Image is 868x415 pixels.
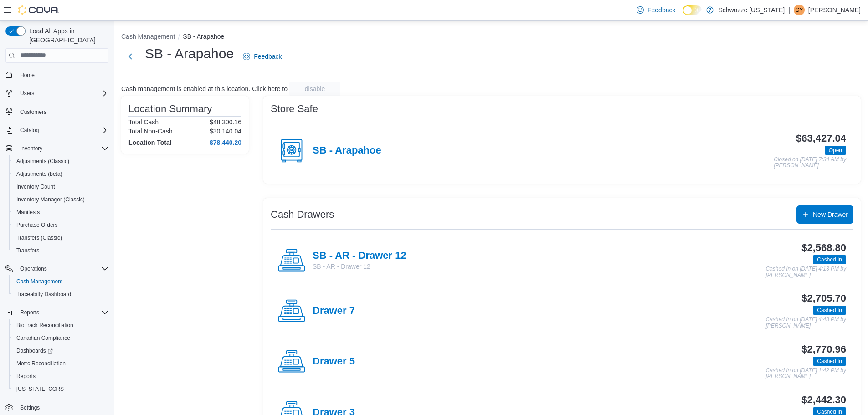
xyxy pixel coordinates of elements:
[9,231,112,244] button: Transfers (Classic)
[16,70,38,81] a: Home
[16,88,108,99] span: Users
[254,52,282,61] span: Feedback
[16,291,71,298] span: Traceabilty Dashboard
[16,307,108,318] span: Reports
[16,209,40,216] span: Manifests
[13,333,108,343] span: Canadian Compliance
[16,125,108,136] span: Catalog
[13,345,56,356] a: Dashboards
[16,143,108,154] span: Inventory
[817,256,842,264] span: Cashed In
[13,320,77,331] a: BioTrack Reconciliation
[210,128,241,135] p: $30,140.04
[13,169,66,179] a: Adjustments (beta)
[813,306,846,315] span: Cashed In
[16,234,62,241] span: Transfers (Classic)
[16,170,62,178] span: Adjustments (beta)
[20,127,39,134] span: Catalog
[313,145,381,157] h4: SB - Arapahoe
[765,317,846,329] p: Cashed In on [DATE] 4:43 PM by [PERSON_NAME]
[9,206,112,219] button: Manifests
[9,319,112,332] button: BioTrack Reconciliation
[16,158,69,165] span: Adjustments (Classic)
[9,180,112,193] button: Inventory Count
[808,5,861,15] p: [PERSON_NAME]
[183,33,224,40] button: SB - Arapahoe
[13,232,108,243] span: Transfers (Classic)
[16,347,53,354] span: Dashboards
[289,82,340,96] button: disable
[145,45,234,63] h1: SB - Arapahoe
[9,193,112,206] button: Inventory Manager (Classic)
[813,210,848,219] span: New Drawer
[16,322,73,329] span: BioTrack Reconciliation
[210,139,241,146] h4: $78,440.20
[13,371,39,382] a: Reports
[20,404,40,411] span: Settings
[13,333,74,343] a: Canadian Compliance
[829,146,842,154] span: Open
[128,128,173,135] h6: Total Non-Cash
[2,142,112,155] button: Inventory
[633,1,679,19] a: Feedback
[13,207,108,218] span: Manifests
[16,278,62,285] span: Cash Management
[9,168,112,180] button: Adjustments (beta)
[16,247,39,254] span: Transfers
[2,124,112,137] button: Catalog
[765,266,846,278] p: Cashed In on [DATE] 4:13 PM by [PERSON_NAME]
[9,357,112,370] button: Metrc Reconciliation
[16,69,108,81] span: Home
[9,288,112,301] button: Traceabilty Dashboard
[16,107,50,118] a: Customers
[2,262,112,275] button: Operations
[313,250,406,262] h4: SB - AR - Drawer 12
[16,88,38,99] button: Users
[16,402,43,413] a: Settings
[813,255,846,264] span: Cashed In
[2,105,112,118] button: Customers
[9,155,112,168] button: Adjustments (Classic)
[817,306,842,314] span: Cashed In
[13,276,66,287] a: Cash Management
[825,146,846,155] span: Open
[13,232,66,243] a: Transfers (Classic)
[9,383,112,395] button: [US_STATE] CCRS
[13,276,108,287] span: Cash Management
[313,356,355,368] h4: Drawer 5
[128,139,172,146] h4: Location Total
[16,385,64,393] span: [US_STATE] CCRS
[210,118,241,126] p: $48,300.16
[817,357,842,365] span: Cashed In
[718,5,785,15] p: Schwazze [US_STATE]
[9,332,112,344] button: Canadian Compliance
[239,47,285,66] a: Feedback
[13,320,108,331] span: BioTrack Reconciliation
[683,5,702,15] input: Dark Mode
[13,345,108,356] span: Dashboards
[121,47,139,66] button: Next
[801,395,846,405] h3: $2,442.30
[271,209,334,220] h3: Cash Drawers
[16,263,51,274] button: Operations
[13,181,108,192] span: Inventory Count
[2,401,112,414] button: Settings
[18,5,59,15] img: Cova
[9,244,112,257] button: Transfers
[796,205,853,224] button: New Drawer
[13,156,108,167] span: Adjustments (Classic)
[121,85,288,92] p: Cash management is enabled at this location. Click here to
[795,5,803,15] span: GY
[801,344,846,355] h3: $2,770.96
[13,289,108,300] span: Traceabilty Dashboard
[13,220,108,231] span: Purchase Orders
[121,32,861,43] nav: An example of EuiBreadcrumbs
[16,221,58,229] span: Purchase Orders
[20,309,39,316] span: Reports
[801,293,846,304] h3: $2,705.70
[16,125,42,136] button: Catalog
[13,194,88,205] a: Inventory Manager (Classic)
[801,242,846,253] h3: $2,568.80
[16,263,108,274] span: Operations
[16,106,108,118] span: Customers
